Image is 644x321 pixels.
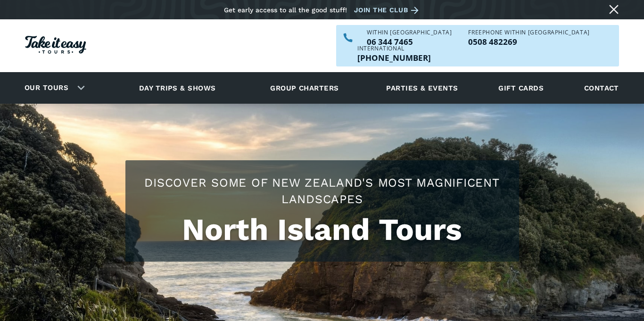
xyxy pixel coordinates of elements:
[17,77,75,99] a: Our tours
[357,54,431,62] a: Call us outside of NZ on +6463447465
[381,75,462,101] a: Parties & events
[468,30,589,35] div: Freephone WITHIN [GEOGRAPHIC_DATA]
[354,4,422,16] a: Join the club
[13,75,92,101] div: Our tours
[135,212,510,247] h1: North Island Tours
[468,38,589,46] a: Call us freephone within NZ on 0508482269
[367,30,452,35] div: WITHIN [GEOGRAPHIC_DATA]
[606,2,621,17] a: Close message
[25,36,86,54] img: Take it easy Tours logo
[357,54,431,62] p: [PHONE_NUMBER]
[25,31,86,61] a: Homepage
[367,38,452,46] a: Call us within NZ on 063447465
[135,174,510,207] h2: Discover some of New Zealand's most magnificent landscapes
[367,38,452,46] p: 06 344 7465
[127,75,228,101] a: Day trips & shows
[579,75,624,101] a: Contact
[468,38,589,46] p: 0508 482269
[224,6,347,14] div: Get early access to all the good stuff!
[357,46,431,51] div: International
[494,75,548,101] a: Gift cards
[258,75,350,101] a: Group charters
